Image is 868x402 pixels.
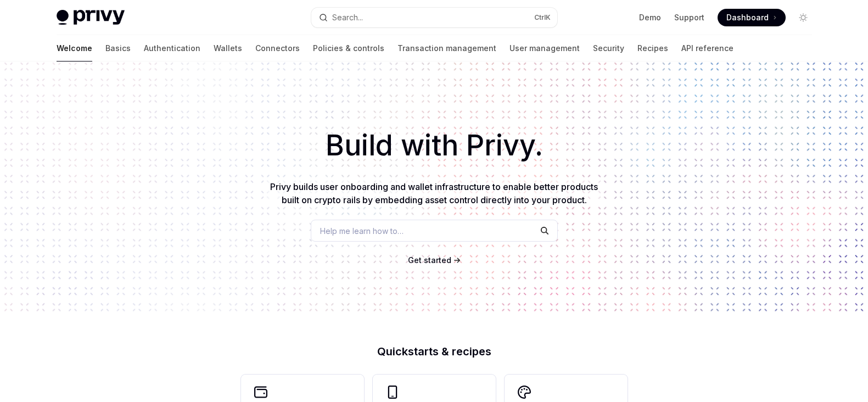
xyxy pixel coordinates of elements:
[637,35,668,62] a: Recipes
[794,9,812,26] button: Toggle dark mode
[639,12,661,23] a: Demo
[593,35,624,62] a: Security
[18,124,850,167] h1: Build with Privy.
[332,11,363,24] div: Search...
[674,12,704,23] a: Support
[534,13,551,22] span: Ctrl K
[105,35,131,62] a: Basics
[718,9,786,26] a: Dashboard
[255,35,300,62] a: Connectors
[726,12,769,23] span: Dashboard
[144,35,200,62] a: Authentication
[313,35,384,62] a: Policies & controls
[397,35,496,62] a: Transaction management
[681,35,733,62] a: API reference
[320,225,404,237] span: Help me learn how to…
[311,8,557,27] button: Open search
[270,181,598,205] span: Privy builds user onboarding and wallet infrastructure to enable better products built on crypto ...
[509,35,580,62] a: User management
[408,255,451,266] a: Get started
[57,35,92,62] a: Welcome
[241,346,628,357] h2: Quickstarts & recipes
[57,10,125,25] img: light logo
[214,35,242,62] a: Wallets
[408,255,451,265] span: Get started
